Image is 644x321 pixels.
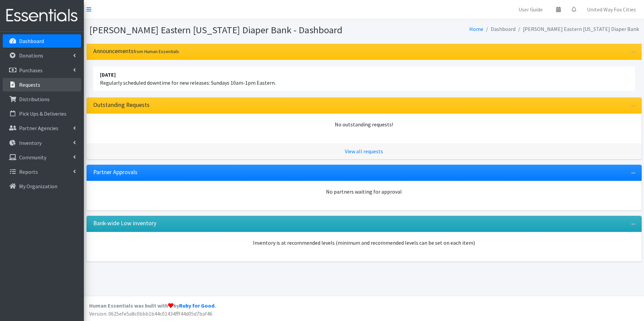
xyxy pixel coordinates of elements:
[3,64,81,77] a: Purchases
[3,78,81,91] a: Requests
[19,52,43,59] p: Donations
[582,3,641,16] a: United Way Fox Cities
[93,188,635,196] div: No partners waiting for approval
[19,183,57,190] p: My Organization
[3,136,81,150] a: Inventory
[516,24,639,34] li: [PERSON_NAME] Eastern [US_STATE] Diaper Bank
[19,110,66,117] p: Pick Ups & Deliveries
[19,139,42,146] p: Inventory
[19,125,58,131] p: Partner Agencies
[469,26,483,32] a: Home
[179,302,214,309] a: Ruby for Good
[19,96,50,103] p: Distributions
[93,169,138,176] h3: Partner Approvals
[3,121,81,135] a: Partner Agencies
[100,71,116,78] strong: [DATE]
[3,165,81,178] a: Reports
[89,24,362,36] h1: [PERSON_NAME] Eastern [US_STATE] Diaper Bank - Dashboard
[345,148,383,155] a: View all requests
[19,38,44,44] p: Dashboard
[19,67,43,74] p: Purchases
[483,24,516,34] li: Dashboard
[93,239,635,247] p: Inventory is at recommended levels (minimum and recommended levels can be set on each item)
[3,4,81,27] img: HumanEssentials
[513,3,548,16] a: User Guide
[3,151,81,164] a: Community
[93,220,156,227] h3: Bank-wide Low inventory
[19,154,46,161] p: Community
[19,81,40,88] p: Requests
[93,120,635,128] div: No outstanding requests!
[19,168,38,175] p: Reports
[93,102,150,109] h3: Outstanding Requests
[93,67,635,91] li: Regularly scheduled downtime for new releases: Sundays 10am-1pm Eastern.
[89,310,212,317] span: Version: 0625efe5a8c0bbb1b44c01434fff44d05d7baf46
[3,179,81,193] a: My Organization
[3,92,81,106] a: Distributions
[89,302,216,309] strong: Human Essentials was built with by .
[133,48,179,54] small: from Human Essentials
[3,107,81,120] a: Pick Ups & Deliveries
[3,34,81,48] a: Dashboard
[3,49,81,62] a: Donations
[93,48,179,55] h3: Announcements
